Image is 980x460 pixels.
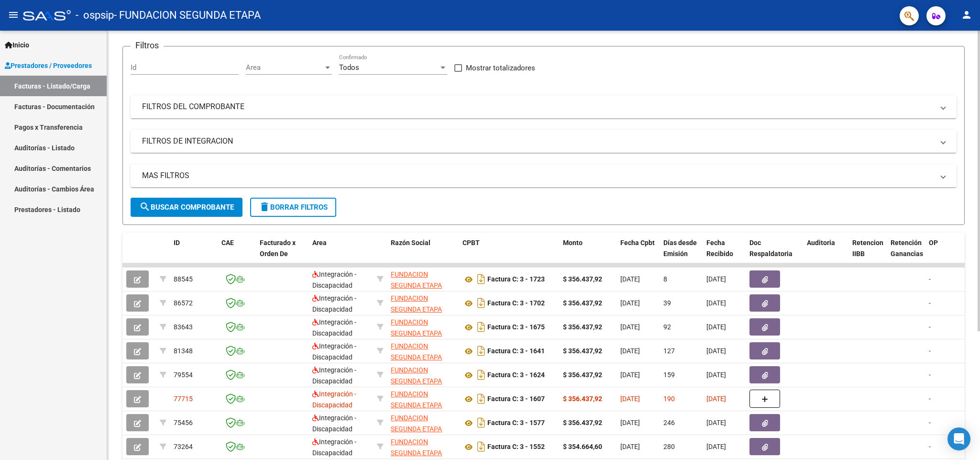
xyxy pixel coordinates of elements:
mat-panel-title: MAS FILTROS [142,170,934,181]
mat-icon: search [139,201,151,213]
span: [DATE] [620,419,640,426]
datatable-header-cell: Fecha Recibido [703,233,746,275]
span: [DATE] [620,371,640,379]
mat-panel-title: FILTROS DEL COMPROBANTE [142,101,934,112]
mat-panel-title: FILTROS DE INTEGRACION [142,136,934,146]
datatable-header-cell: Fecha Cpbt [617,233,660,275]
span: 8 [663,275,667,283]
span: Fecha Cpbt [620,239,655,247]
button: Buscar Comprobante [131,198,242,217]
span: Integración - Discapacidad [312,270,356,289]
span: Integración - Discapacidad [312,390,356,409]
span: 88545 [174,275,193,283]
span: [DATE] [706,443,726,450]
div: 30710254644 [391,365,455,385]
mat-icon: delete [259,201,270,213]
span: FUNDACION SEGUNDA ETAPA [391,318,442,337]
span: Facturado x Orden De [260,239,296,258]
span: [DATE] [620,299,640,307]
span: Integración - Discapacidad [312,414,356,433]
span: [DATE] [620,323,640,331]
datatable-header-cell: Auditoria [803,233,848,275]
strong: $ 356.437,92 [563,323,602,331]
span: 159 [663,371,675,379]
span: 77715 [174,395,193,403]
span: [DATE] [620,347,640,355]
span: Monto [563,239,583,247]
span: FUNDACION SEGUNDA ETAPA [391,270,442,289]
strong: Factura C: 3 - 1577 [487,419,545,427]
span: [DATE] [620,275,640,283]
strong: $ 356.437,92 [563,275,602,283]
strong: $ 356.437,92 [563,419,602,426]
strong: Factura C: 3 - 1675 [487,324,545,331]
span: ID [174,239,180,247]
span: 127 [663,347,675,355]
span: 83643 [174,323,193,331]
span: Buscar Comprobante [139,203,234,212]
div: Open Intercom Messenger [947,427,970,450]
span: [DATE] [706,299,726,307]
i: Descargar documento [475,439,487,454]
strong: $ 354.664,60 [563,443,602,450]
i: Descargar documento [475,343,487,359]
i: Descargar documento [475,367,487,382]
span: [DATE] [706,395,726,403]
span: [DATE] [706,347,726,355]
span: [DATE] [620,443,640,450]
datatable-header-cell: Días desde Emisión [660,233,703,275]
datatable-header-cell: CPBT [459,233,559,275]
datatable-header-cell: Retención Ganancias [887,233,925,275]
strong: Factura C: 3 - 1624 [487,371,545,379]
span: CPBT [462,239,480,247]
strong: Factura C: 3 - 1607 [487,395,545,403]
span: 92 [663,323,671,331]
span: Retención Ganancias [891,239,923,258]
datatable-header-cell: Doc Respaldatoria [746,233,803,275]
button: Borrar Filtros [250,198,336,217]
span: Razón Social [391,239,430,247]
strong: $ 356.437,92 [563,371,602,379]
span: - [929,395,931,403]
span: OP [929,239,938,247]
span: 39 [663,299,671,307]
h3: Filtros [131,39,164,52]
i: Descargar documento [475,319,487,335]
span: 280 [663,443,675,450]
span: Inicio [5,40,29,50]
mat-expansion-panel-header: FILTROS DEL COMPROBANTE [131,95,957,118]
div: 30710254644 [391,413,455,433]
span: FUNDACION SEGUNDA ETAPA [391,366,442,385]
div: 30710254644 [391,269,455,289]
i: Descargar documento [475,295,487,311]
span: FUNDACION SEGUNDA ETAPA [391,438,442,457]
span: Doc Respaldatoria [749,239,793,258]
span: Area [312,239,327,247]
datatable-header-cell: ID [170,233,218,275]
div: 30710254644 [391,317,455,337]
span: Mostrar totalizadores [466,62,535,74]
span: Integración - Discapacidad [312,366,356,385]
span: 246 [663,419,675,426]
span: [DATE] [620,395,640,403]
strong: Factura C: 3 - 1641 [487,348,545,355]
strong: Factura C: 3 - 1552 [487,443,545,451]
datatable-header-cell: OP [925,233,963,275]
datatable-header-cell: Razón Social [387,233,459,275]
span: - [929,323,931,331]
i: Descargar documento [475,415,487,430]
span: 81348 [174,347,193,355]
span: - [929,347,931,355]
i: Descargar documento [475,391,487,406]
span: - [929,419,931,426]
div: 30710254644 [391,293,455,313]
span: FUNDACION SEGUNDA ETAPA [391,294,442,313]
span: - FUNDACION SEGUNDA ETAPA [114,5,261,26]
span: Retencion IIBB [852,239,883,258]
mat-icon: menu [8,9,19,21]
strong: $ 356.437,92 [563,395,602,403]
span: Area [246,63,323,72]
span: 190 [663,395,675,403]
span: [DATE] [706,371,726,379]
span: FUNDACION SEGUNDA ETAPA [391,342,442,361]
